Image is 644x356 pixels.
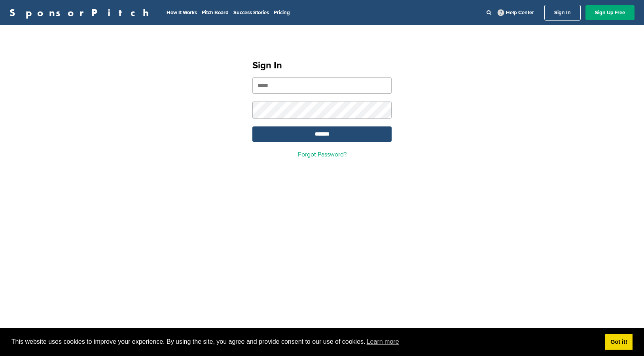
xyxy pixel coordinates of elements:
[9,8,154,18] a: SponsorPitch
[544,5,581,21] a: Sign In
[11,336,599,348] span: This website uses cookies to improve your experience. By using the site, you agree and provide co...
[233,9,269,16] a: Success Stories
[605,334,633,350] a: dismiss cookie message
[298,151,347,158] a: Forgot Password?
[366,336,400,348] a: learn more about cookies
[585,5,635,20] a: Sign Up Free
[496,8,536,17] a: Help Center
[252,58,392,73] h1: Sign In
[274,9,290,16] a: Pricing
[167,9,197,16] a: How It Works
[202,9,229,16] a: Pitch Board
